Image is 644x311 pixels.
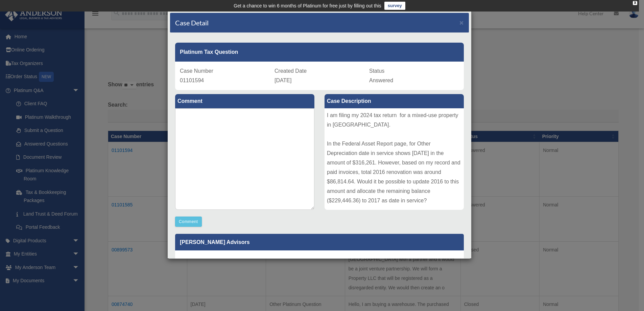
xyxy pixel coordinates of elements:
[180,258,209,263] b: Update date :
[459,19,464,26] span: ×
[275,77,291,83] span: [DATE]
[234,2,381,10] div: Get a chance to win 6 months of Platinum for free just by filling out this
[384,2,405,10] a: survey
[180,77,204,83] span: 01101594
[175,234,464,250] p: [PERSON_NAME] Advisors
[369,68,384,74] span: Status
[175,217,202,227] button: Comment
[180,258,223,263] small: [DATE]
[633,1,637,5] div: close
[175,43,464,62] div: Platinum Tax Question
[325,108,464,210] div: I am filing my 2024 tax return for a mixed-use property in [GEOGRAPHIC_DATA]. In the Federal Asse...
[175,18,209,27] h4: Case Detail
[180,68,213,74] span: Case Number
[369,77,393,83] span: Answered
[325,94,464,108] label: Case Description
[175,94,314,108] label: Comment
[459,19,464,26] button: Close
[275,68,307,74] span: Created Date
